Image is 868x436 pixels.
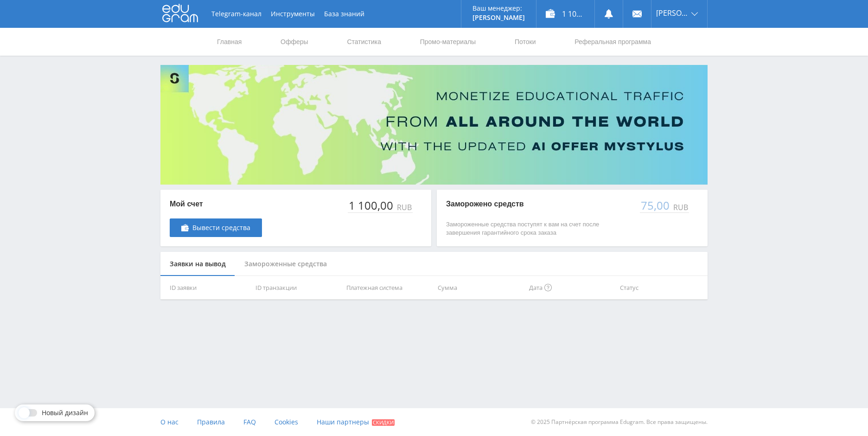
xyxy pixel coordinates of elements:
div: 1 100,00 [348,199,395,212]
p: Ваш менеджер: [472,5,525,12]
span: О нас [160,417,179,426]
p: [PERSON_NAME] [472,14,525,21]
th: ID транзакции [252,276,343,300]
th: Дата [525,276,617,300]
p: Мой счет [170,199,262,209]
div: © 2025 Партнёрская программа Edugram. Все права защищены. [439,408,708,436]
a: Статистика [346,28,382,56]
a: Вывести средства [170,218,262,237]
p: Замороженные средства поступят к вам на счет после завершения гарантийного срока заказа [446,220,631,237]
div: RUB [395,203,413,212]
a: Реферальная программа [574,28,652,56]
span: FAQ [243,417,256,426]
th: Статус [616,276,708,300]
div: 75,00 [640,199,671,212]
span: Правила [197,417,225,426]
span: Новый дизайн [42,409,88,417]
a: Наши партнеры Скидки [317,408,395,436]
span: Скидки [372,419,395,426]
div: Заявки на вывод [160,252,235,276]
p: Заморожено средств [446,199,631,209]
th: Сумма [434,276,525,300]
span: [PERSON_NAME] [656,9,689,17]
a: Правила [197,408,225,436]
span: Вывести средства [192,224,250,231]
a: Cookies [274,408,298,436]
div: Замороженные средства [235,252,336,276]
a: Промо-материалы [419,28,477,56]
a: Офферы [280,28,309,56]
a: О нас [160,408,179,436]
a: Главная [216,28,243,56]
span: Наши партнеры [317,417,369,426]
img: Banner [160,65,708,185]
th: ID заявки [160,276,252,300]
span: Cookies [274,417,298,426]
a: Потоки [514,28,537,56]
div: RUB [671,203,689,212]
a: FAQ [243,408,256,436]
th: Платежная система [343,276,434,300]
